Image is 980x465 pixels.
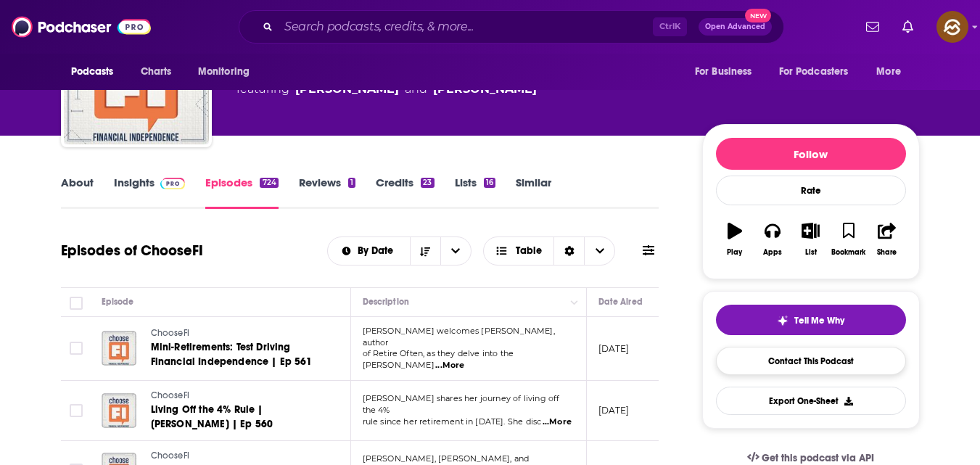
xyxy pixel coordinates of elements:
span: Living Off the 4% Rule | [PERSON_NAME] | Ep 560 [151,403,273,430]
div: Share [877,248,897,257]
a: Mini-Retirements: Test Driving Financial Independence | Ep 561 [151,340,325,369]
button: Bookmark [830,213,868,266]
span: Ctrl K [653,17,687,36]
button: Export One-Sheet [716,387,906,415]
button: tell me why sparkleTell Me Why [716,305,906,335]
span: For Business [695,62,752,82]
input: Search podcasts, credits, & more... [279,15,653,38]
div: Search podcasts, credits, & more... [239,10,784,44]
span: ChooseFI [151,390,189,400]
div: 16 [484,178,495,188]
button: Follow [716,138,906,170]
span: [PERSON_NAME] welcomes [PERSON_NAME], author [363,326,555,347]
a: Similar [516,176,551,209]
div: Play [727,248,742,257]
span: Open Advanced [705,23,765,30]
a: Living Off the 4% Rule | [PERSON_NAME] | Ep 560 [151,403,325,432]
span: New [745,9,771,22]
img: Podchaser - Follow, Share and Rate Podcasts [12,13,151,41]
span: ChooseFI [151,328,189,338]
p: [DATE] [598,342,630,355]
a: Credits23 [376,176,434,209]
button: Play [716,213,754,266]
img: Podchaser Pro [160,178,186,189]
a: InsightsPodchaser Pro [114,176,186,209]
p: [DATE] [598,404,630,416]
div: Sort Direction [553,237,584,265]
a: Lists16 [455,176,495,209]
a: About [61,176,94,209]
span: rule since her retirement in [DATE]. She disc [363,416,542,427]
div: Description [363,293,409,310]
div: Episode [102,293,134,310]
button: open menu [188,58,268,86]
a: ChooseFI [151,390,325,403]
a: Show notifications dropdown [897,15,919,39]
button: open menu [770,58,870,86]
img: tell me why sparkle [777,315,788,326]
button: open menu [328,246,410,256]
button: Open AdvancedNew [699,18,772,36]
div: 1 [348,178,355,188]
a: ChooseFI [151,450,325,463]
a: Reviews1 [299,176,355,209]
a: ChooseFI [151,327,325,340]
button: open menu [440,237,471,265]
span: ...More [435,360,464,371]
button: open menu [866,58,919,86]
a: Episodes724 [205,176,278,209]
a: Show notifications dropdown [860,15,885,39]
span: More [876,62,901,82]
span: Get this podcast via API [762,452,874,464]
a: Contact This Podcast [716,347,906,375]
span: ChooseFI [151,450,189,461]
div: 724 [260,178,278,188]
span: By Date [358,246,398,256]
span: Charts [141,62,172,82]
h2: Choose List sort [327,236,472,266]
span: of Retire Often, as they delve into the [PERSON_NAME] [363,348,514,370]
img: User Profile [936,11,968,43]
div: Apps [763,248,782,257]
button: List [791,213,829,266]
button: open menu [61,58,133,86]
div: 23 [421,178,434,188]
button: Share [868,213,905,266]
button: Apps [754,213,791,266]
span: Logged in as hey85204 [936,11,968,43]
div: Rate [716,176,906,205]
button: Column Actions [566,294,583,311]
span: [PERSON_NAME] shares her journey of living off the 4% [363,393,560,415]
span: Toggle select row [70,342,83,355]
h1: Episodes of ChooseFI [61,242,203,260]
span: Monitoring [198,62,250,82]
a: Charts [131,58,181,86]
div: List [805,248,817,257]
span: Toggle select row [70,404,83,417]
span: Table [516,246,542,256]
span: Mini-Retirements: Test Driving Financial Independence | Ep 561 [151,341,312,368]
button: Sort Direction [410,237,440,265]
span: For Podcasters [779,62,849,82]
div: Date Aired [598,293,643,310]
span: Tell Me Why [794,315,844,326]
span: Podcasts [71,62,114,82]
button: open menu [685,58,770,86]
button: Choose View [483,236,616,266]
div: Bookmark [831,248,865,257]
button: Show profile menu [936,11,968,43]
span: ...More [543,416,572,428]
